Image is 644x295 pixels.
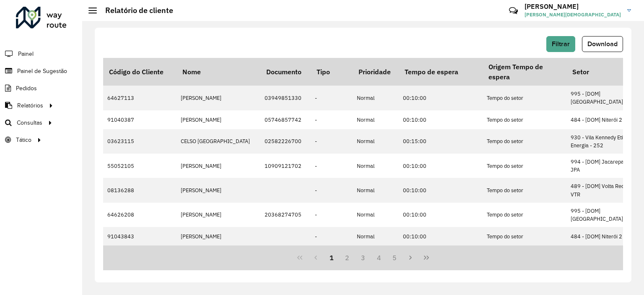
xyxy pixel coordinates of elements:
td: 64627113 [103,86,177,110]
button: Next Page [402,250,418,266]
button: Download [582,36,623,52]
button: Last Page [418,250,434,266]
td: Tempo do setor [483,86,566,110]
td: 10909121702 [260,154,311,178]
th: Código do Cliente [103,58,177,86]
td: Normal [353,154,399,178]
span: Filtrar [552,40,570,47]
td: - [311,129,353,154]
span: Painel de Sugestão [17,67,67,76]
td: - [311,203,353,227]
td: 00:10:00 [399,227,483,246]
span: Pedidos [16,84,37,93]
h2: Relatório de cliente [97,6,173,15]
td: 20368274705 [260,203,311,227]
td: 00:15:00 [399,129,483,154]
td: 00:10:00 [399,203,483,227]
td: Normal [353,129,399,154]
span: Painel [18,50,34,58]
span: [PERSON_NAME][DEMOGRAPHIC_DATA] [525,11,621,18]
button: 1 [324,250,340,266]
td: 03623115 [103,129,177,154]
td: Normal [353,203,399,227]
button: 3 [355,250,371,266]
td: CELSO [GEOGRAPHIC_DATA] [177,129,260,154]
h3: [PERSON_NAME] [525,3,621,10]
td: Normal [353,227,399,246]
td: Normal [353,110,399,129]
td: [PERSON_NAME] [177,154,260,178]
td: 08136288 [103,178,177,202]
td: [PERSON_NAME] [177,203,260,227]
button: Filtrar [546,36,575,52]
td: 64626208 [103,203,177,227]
td: 00:10:00 [399,154,483,178]
span: Tático [16,136,31,144]
td: [PERSON_NAME] [177,110,260,129]
td: [PERSON_NAME] [177,227,260,246]
span: Consultas [17,118,42,127]
span: Relatórios [17,101,43,110]
td: Tempo do setor [483,154,566,178]
td: 00:10:00 [399,178,483,202]
td: 03949851330 [260,86,311,110]
td: Tempo do setor [483,227,566,246]
td: 05746857742 [260,110,311,129]
td: Tempo do setor [483,110,566,129]
td: 55052105 [103,154,177,178]
button: 2 [339,250,355,266]
td: - [311,227,353,246]
th: Nome [177,58,260,86]
td: 02582226700 [260,129,311,154]
td: Tempo do setor [483,178,566,202]
td: Normal [353,178,399,202]
td: - [311,178,353,202]
td: - [311,110,353,129]
a: Contato Rápido [504,2,522,20]
td: [PERSON_NAME] [177,178,260,202]
span: Download [587,40,618,47]
th: Prioridade [353,58,399,86]
td: 00:10:00 [399,86,483,110]
th: Tempo de espera [399,58,483,86]
td: [PERSON_NAME] [177,86,260,110]
td: Tempo do setor [483,203,566,227]
td: 91043843 [103,227,177,246]
th: Documento [260,58,311,86]
th: Tipo [311,58,353,86]
button: 4 [371,250,387,266]
button: 5 [387,250,403,266]
td: - [311,154,353,178]
td: Tempo do setor [483,129,566,154]
td: 00:10:00 [399,110,483,129]
td: - [311,86,353,110]
td: Normal [353,86,399,110]
th: Origem Tempo de espera [483,58,566,86]
td: 91040387 [103,110,177,129]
